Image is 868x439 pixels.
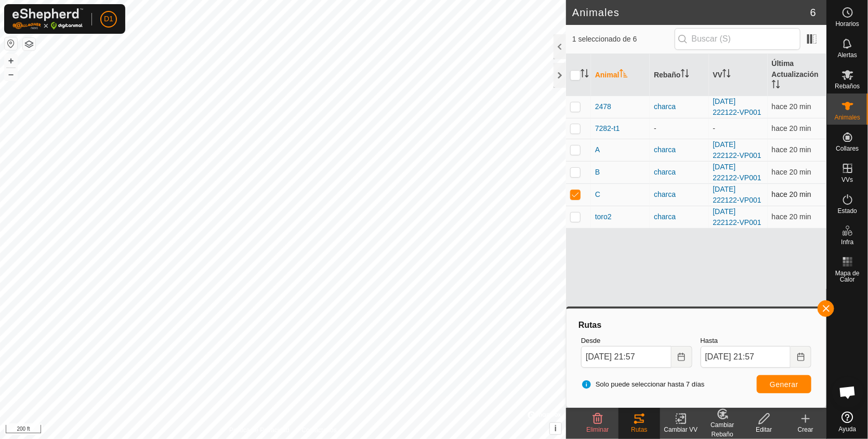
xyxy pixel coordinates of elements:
[830,270,865,283] span: Mapa de Calor
[5,55,17,67] button: +
[654,211,704,222] div: charca
[841,239,853,245] span: Infra
[791,346,811,368] button: Choose Date
[713,140,761,159] a: [DATE] 222122-VP001
[768,54,826,96] th: Última Actualización
[835,114,860,121] span: Animales
[23,38,35,50] button: Capas del Mapa
[770,380,798,389] span: Generar
[772,168,811,176] span: 19 sept 2025, 21:37
[832,377,863,408] div: Chat abierto
[772,124,811,132] span: 19 sept 2025, 21:37
[654,101,704,112] div: charca
[681,71,689,79] p-sorticon: Activar para ordenar
[675,28,800,50] input: Buscar (S)
[586,426,609,433] span: Eliminar
[713,124,716,132] app-display-virtual-paddock-transition: -
[772,145,811,154] span: 19 sept 2025, 21:37
[757,375,811,393] button: Generar
[743,425,785,434] div: Editar
[654,144,704,155] div: charca
[595,144,600,155] span: A
[722,71,731,79] p-sorticon: Activar para ordenar
[620,71,628,79] p-sorticon: Activar para ordenar
[827,407,868,436] a: Ayuda
[713,97,761,116] a: [DATE] 222122-VP001
[12,8,83,30] img: Logo Gallagher
[581,379,705,390] span: Solo puede seleccionar hasta 7 días
[836,145,859,152] span: Collares
[104,14,113,24] span: D1
[595,189,600,200] span: C
[595,123,620,134] span: 7282-t1
[591,54,650,96] th: Animal
[595,101,611,112] span: 2478
[550,423,561,434] button: i
[713,207,761,227] a: [DATE] 222122-VP001
[701,336,812,346] label: Hasta
[654,123,704,134] div: -
[650,54,708,96] th: Rebaño
[709,54,768,96] th: VV
[555,424,557,433] span: i
[660,425,702,434] div: Cambiar VV
[838,52,857,58] span: Alertas
[654,189,704,200] div: charca
[702,420,743,439] div: Cambiar Rebaño
[229,425,289,435] a: Política de Privacidad
[672,346,692,368] button: Choose Date
[836,21,859,27] span: Horarios
[785,425,826,434] div: Crear
[595,167,600,178] span: B
[841,177,853,183] span: VVs
[772,102,811,111] span: 19 sept 2025, 21:37
[302,425,337,435] a: Contáctenos
[713,185,761,204] a: [DATE] 222122-VP001
[772,82,780,90] p-sorticon: Activar para ordenar
[5,68,17,81] button: –
[654,167,704,178] div: charca
[772,212,811,221] span: 19 sept 2025, 21:37
[5,37,17,50] button: Restablecer Mapa
[581,336,692,346] label: Desde
[772,190,811,198] span: 19 sept 2025, 21:37
[595,211,612,222] span: toro2
[713,163,761,182] a: [DATE] 222122-VP001
[572,34,675,45] span: 1 seleccionado de 6
[838,208,857,214] span: Estado
[810,5,816,20] span: 6
[581,71,589,79] p-sorticon: Activar para ordenar
[572,6,810,19] h2: Animales
[835,83,860,89] span: Rebaños
[577,319,816,331] div: Rutas
[619,425,660,434] div: Rutas
[839,426,857,432] span: Ayuda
